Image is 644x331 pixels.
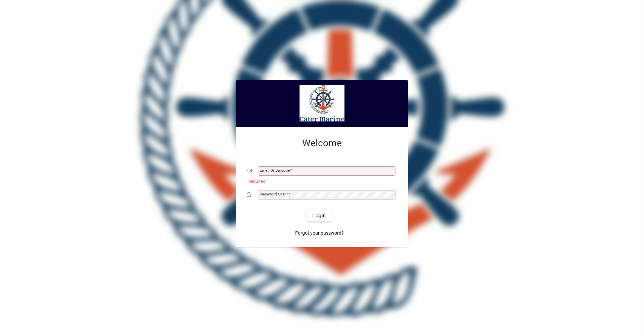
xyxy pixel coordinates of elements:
[260,168,290,173] mat-label: Email or Barcode
[260,192,288,196] mat-label: Password or Pin
[312,212,326,219] span: Login
[307,210,331,222] button: Login
[295,230,344,237] span: Forgot your password?
[292,227,346,239] a: Forgot your password?
[249,177,392,184] mat-error: Required
[247,138,397,149] h2: Welcome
